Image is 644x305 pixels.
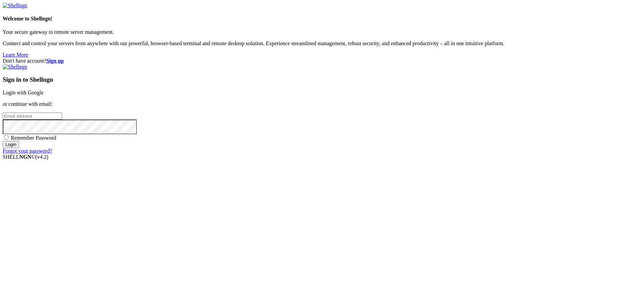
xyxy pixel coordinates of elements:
div: Don't have account? [3,58,641,64]
b: NGN [19,154,32,160]
input: Login [3,141,19,148]
p: Connect and control your servers from anywhere with our powerful, browser-based terminal and remo... [3,41,641,47]
span: Remember Password [11,135,56,141]
img: Shellngn [3,3,27,9]
a: Sign up [46,58,64,64]
p: or continue with email: [3,101,641,107]
input: Email address [3,112,62,120]
span: SHELL © [3,154,48,160]
a: Login with Google [3,90,44,95]
a: Learn More [3,52,28,58]
a: Forgot your password? [3,148,52,154]
h3: Sign in to Shellngn [3,76,641,83]
img: Shellngn [3,64,27,70]
span: 4.2.0 [36,154,49,160]
input: Remember Password [4,135,8,140]
p: Your secure gateway to remote server management. [3,29,641,35]
h4: Welcome to Shellngn! [3,16,641,22]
